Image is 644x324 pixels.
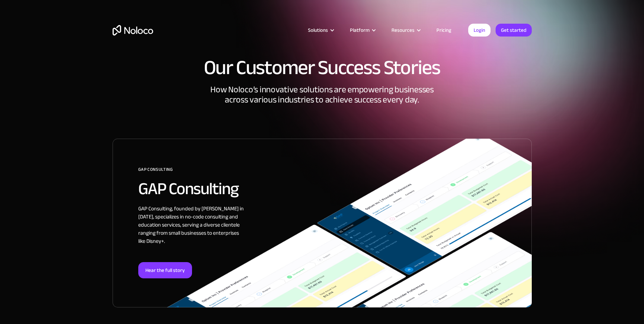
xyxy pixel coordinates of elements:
div: GAP Consulting [138,164,531,180]
div: Hear the full story [138,262,192,278]
div: Solutions [308,26,328,34]
div: Solutions [300,26,341,34]
div: Platform [350,26,369,34]
div: Resources [391,26,414,34]
div: How Noloco’s innovative solutions are empowering businesses across various industries to achieve ... [113,85,532,139]
a: Login [468,24,491,37]
a: GAP ConsultingGAP ConsultingGAP Consulting, founded by [PERSON_NAME] in [DATE], specializes in no... [113,139,532,307]
div: GAP Consulting, founded by [PERSON_NAME] in [DATE], specializes in no-code consulting and educati... [138,205,246,262]
div: Resources [383,26,428,34]
a: Pricing [428,26,460,34]
h2: GAP Consulting [138,180,531,198]
a: Get started [496,24,532,37]
a: home [113,25,153,36]
h1: Our Customer Success Stories [113,57,532,78]
div: Platform [341,26,383,34]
